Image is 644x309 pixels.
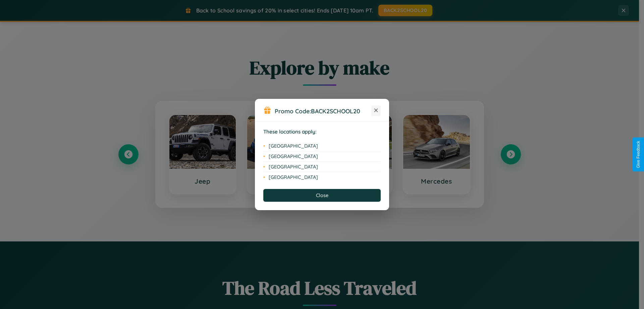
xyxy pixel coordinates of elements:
[263,151,381,162] li: [GEOGRAPHIC_DATA]
[263,172,381,182] li: [GEOGRAPHIC_DATA]
[311,107,360,115] b: BACK2SCHOOL20
[263,141,381,151] li: [GEOGRAPHIC_DATA]
[263,189,381,202] button: Close
[263,128,317,135] strong: These locations apply:
[275,107,371,115] h3: Promo Code:
[636,141,641,168] div: Give Feedback
[263,162,381,172] li: [GEOGRAPHIC_DATA]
